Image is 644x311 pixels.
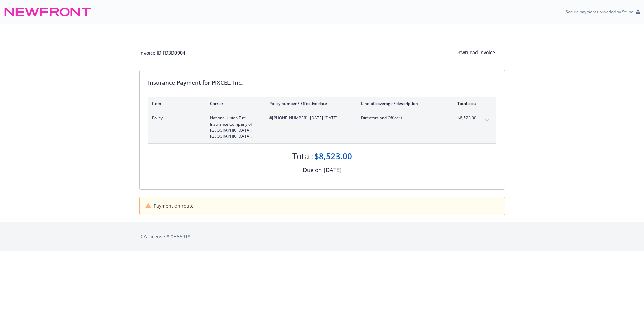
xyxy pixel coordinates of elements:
button: expand content [482,115,492,126]
div: Total cost [451,101,476,106]
span: National Union Fire Insurance Company of [GEOGRAPHIC_DATA], [GEOGRAPHIC_DATA]. [210,115,259,139]
div: [DATE] [324,166,342,174]
div: PolicyNational Union Fire Insurance Company of [GEOGRAPHIC_DATA], [GEOGRAPHIC_DATA].#[PHONE_NUMBE... [148,111,496,143]
div: Due on [303,166,322,174]
div: CA License # 0H55918 [141,233,504,240]
div: Policy number / Effective date [269,101,350,106]
span: #[PHONE_NUMBER] - [DATE]-[DATE] [269,115,350,121]
span: Directors and Officers [361,115,440,121]
div: Item [152,101,199,106]
div: $8,523.00 [314,150,352,162]
span: Policy [152,115,199,121]
div: Invoice ID: FD3D0904 [139,49,185,56]
button: Download Invoice [446,46,505,59]
div: Line of coverage / description [361,101,440,106]
div: Download Invoice [446,46,505,59]
div: Insurance Payment for PIXCEL, Inc. [148,78,496,87]
span: Payment en route [154,202,194,209]
p: Secure payments provided by Stripe [566,9,633,15]
div: Total: [292,150,313,162]
div: Carrier [210,101,259,106]
span: $8,523.00 [451,115,476,121]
